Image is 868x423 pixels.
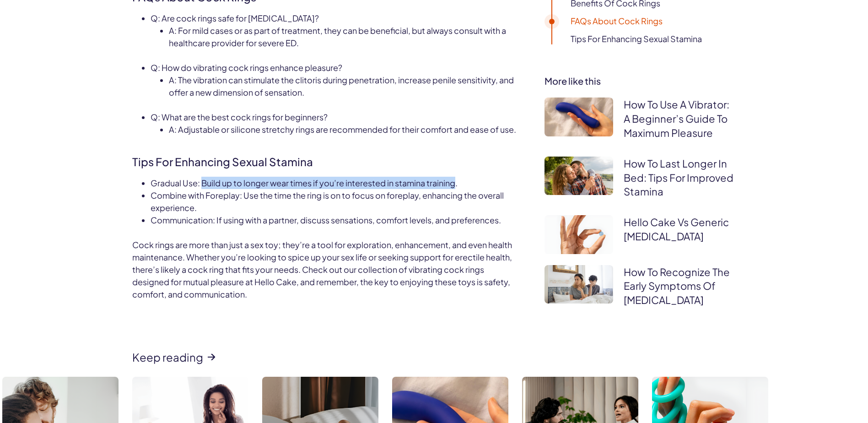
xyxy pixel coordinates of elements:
span: Combine with Foreplay [151,190,240,201]
span: A: The vibration can stimulate the clitoris during penetration, increase penile sensitivity, and ... [169,75,514,98]
span: Gradual Use [151,178,198,188]
span: Communication [151,215,213,225]
a: How To Last Longer In Bed: Tips For Improved Stamina [624,157,733,198]
img: Generic Viagra [545,215,613,254]
a: How To Recognize The Early Symptoms Of [MEDICAL_DATA] [624,266,730,307]
span: A: For mild cases or as part of treatment, they can be beneficial, but always consult with a heal... [169,25,506,48]
span: Q: Are cock rings safe for [MEDICAL_DATA]? [151,13,319,23]
span: Q: How do vibrating cock rings enhance pleasure? [151,62,342,73]
p: Cock rings are more than just a sex toy; they’re a tool for exploration, enhancement, and even he... [132,239,517,300]
img: How Do I Know If I Have ED? [545,265,613,304]
a: How To Use A Vibrator: A Beginner’s Guide To Maximum Pleasure [624,98,729,139]
img: How To Last Longer In Bed [545,157,613,195]
a: Hello Cake vs Generic [MEDICAL_DATA] [624,216,729,243]
h3: More like this [545,75,736,87]
span: Q: What are the best cock rings for beginners? [151,112,328,122]
a: Tips for Enhancing Sexual Stamina [571,33,702,44]
h2: Tips for Enhancing Sexual Stamina [132,148,517,170]
a: FAQs About Cock Rings [571,16,663,26]
span: : Use the time the ring is on to focus on foreplay, enhancing the overall experience. [151,190,504,213]
span: A: Adjustable or silicone stretchy rings are recommended for their comfort and ease of use. [169,124,516,135]
span: : Build up to longer wear times if you’re interested in stamina training. [198,178,458,188]
img: How To Use A Vibrator [545,98,613,136]
span: : If using with a partner, discuss sensations, comfort levels, and preferences. [213,215,501,225]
